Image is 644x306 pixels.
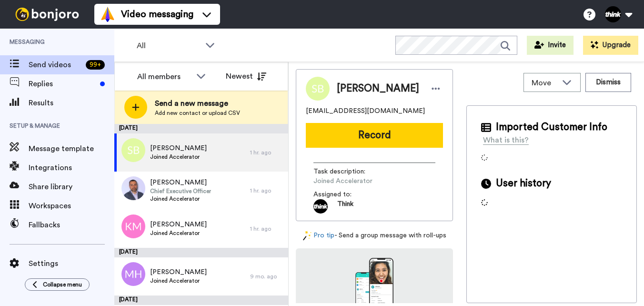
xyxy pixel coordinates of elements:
[313,167,380,176] span: Task description :
[100,7,115,22] img: vm-color.svg
[150,143,207,153] span: [PERSON_NAME]
[496,120,607,134] span: Imported Customer Info
[250,225,283,233] div: 1 hr. ago
[137,40,201,51] span: All
[86,60,105,70] div: 99 +
[150,229,207,237] span: Joined Accelerator
[114,248,288,257] div: [DATE]
[303,231,334,241] a: Pro tip
[43,281,82,288] span: Collapse menu
[532,77,557,89] span: Move
[121,214,145,238] img: km.png
[11,8,83,21] img: bj-logo-header-white.svg
[155,98,240,109] span: Send a new message
[29,200,114,212] span: Workspaces
[496,176,551,191] span: User history
[121,176,145,200] img: 8564e50c-839e-4da6-9afb-9a8e41cfe745.jpg
[250,149,283,156] div: 1 hr. ago
[585,73,631,92] button: Dismiss
[150,187,211,195] span: Chief Executive Officer
[29,59,82,71] span: Send videos
[337,199,353,214] span: Think
[29,78,96,90] span: Replies
[121,138,145,162] img: sb.png
[527,36,574,55] button: Invite
[29,97,114,109] span: Results
[150,153,207,161] span: Joined Accelerator
[137,71,191,82] div: All members
[150,178,211,187] span: [PERSON_NAME]
[29,162,114,173] span: Integrations
[303,231,312,241] img: magic-wand.svg
[150,220,207,229] span: [PERSON_NAME]
[296,231,453,241] div: - Send a group message with roll-ups
[250,273,283,280] div: 9 mo. ago
[337,82,419,96] span: [PERSON_NAME]
[219,67,273,86] button: Newest
[121,262,145,286] img: mh.png
[29,181,114,193] span: Share library
[155,109,240,117] span: Add new contact or upload CSV
[150,195,211,203] span: Joined Accelerator
[150,277,207,285] span: Joined Accelerator
[29,143,114,154] span: Message template
[25,278,90,291] button: Collapse menu
[250,187,283,194] div: 1 hr. ago
[306,106,425,116] span: [EMAIL_ADDRESS][DOMAIN_NAME]
[29,219,114,231] span: Fallbacks
[114,296,288,305] div: [DATE]
[121,8,193,21] span: Video messaging
[29,258,114,269] span: Settings
[114,124,288,133] div: [DATE]
[313,176,404,186] span: Joined Accelerator
[483,134,529,146] div: What is this?
[150,267,207,277] span: [PERSON_NAME]
[583,36,638,55] button: Upgrade
[313,190,380,199] span: Assigned to:
[313,199,328,214] img: 43605a5b-2d15-4602-a127-3fdef772f02f-1699552572.jpg
[306,123,443,148] button: Record
[306,77,330,101] img: Image of Sally Beach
